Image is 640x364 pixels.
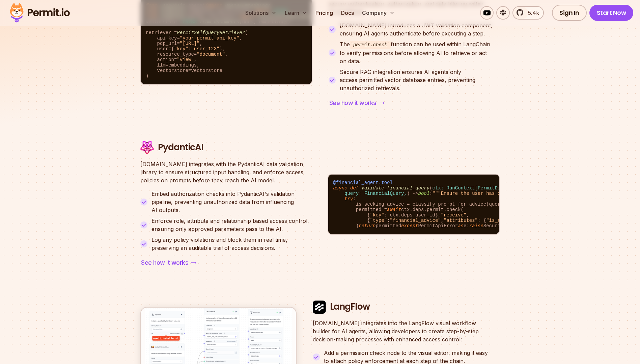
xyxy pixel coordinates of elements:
a: Start Now [589,5,634,21]
img: PydanticAI [140,141,154,155]
img: Permit logo [7,1,73,24]
span: "view" [177,57,194,62]
span: validate_financial_query [362,185,430,191]
a: Pricing [313,6,336,20]
span: "type" [370,218,387,223]
code: ( ) -> : : is_seeking_advice = classify_prompt_for_advice(query.question) permitted = ctx.deps.pe... [328,175,499,234]
span: try [344,196,353,202]
span: "document" [197,52,225,57]
span: await [387,207,401,212]
span: async [333,185,347,191]
span: "user_123" [191,46,219,52]
span: See how it works [141,258,188,267]
span: ctx: RunContext[PermitDeps], query: FinancialQuery, [333,185,511,196]
span: @financial_agent.tool [333,180,392,185]
span: "key" [370,212,384,218]
span: "financial_advice" [390,218,441,223]
p: The function can be used within LangChain to verify permissions before allowing AI to retrieve or... [340,40,500,65]
span: "receive" [441,212,467,218]
p: [DOMAIN_NAME] introduces a JWT validation component, ensuring AI agents authenticate before execu... [340,21,500,37]
p: [DOMAIN_NAME] integrates into the LangFlow visual workflow builder for AI agents, allowing develo... [313,319,492,343]
p: Enforce role, attribute and relationship based access control, ensuring only approved parameters ... [151,217,311,233]
span: "attributes" [444,218,478,223]
code: `permit.check` [350,41,391,49]
img: LangFlow [313,301,326,314]
span: raise [469,223,483,229]
span: return [359,223,375,229]
span: PermitSelfQueryRetriever [177,30,245,35]
span: def [350,185,359,191]
span: "key" [174,46,188,52]
span: See how it works [329,98,377,108]
span: "your_permit_api_key" [180,35,239,41]
span: 5.4k [524,9,539,17]
span: as [458,223,464,229]
a: See how it works [140,257,197,268]
span: """Ensure the user has consented to AI financial advice.""" [433,191,600,196]
a: 5.4k [512,6,544,20]
span: except [401,223,418,229]
h3: LangFlow [330,301,370,313]
p: [DOMAIN_NAME] integrates with the PydanticAI data validation library to ensure structured input h... [140,160,311,184]
h3: PydanticAI [158,141,203,154]
p: Secure RAG integration ensures AI agents only access permitted vector database entries, preventin... [340,68,500,92]
a: Sign In [552,5,587,21]
button: Learn [282,6,310,20]
button: Solutions [243,6,279,20]
p: Log any policy violations and block them in real time, preserving an auditable trail of access de... [151,236,311,252]
a: See how it works [329,98,385,108]
span: "is_ai_generated" [486,218,534,223]
button: Company [359,6,397,20]
a: Docs [338,6,357,20]
span: "[URL]" [180,41,200,46]
span: bool [418,191,430,196]
p: Embed authorization checks into PydanticAI's validation pipeline, preventing unauthorized data fr... [151,190,311,214]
